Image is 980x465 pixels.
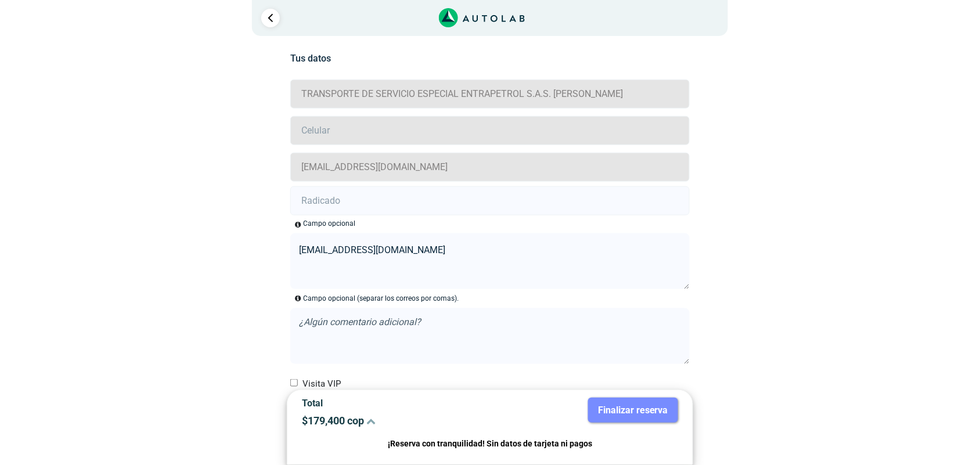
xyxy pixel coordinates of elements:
[290,53,689,64] h5: Tus datos
[290,379,298,387] input: Visita VIP
[261,9,280,27] a: Ir al paso anterior
[290,186,689,215] input: Radicado
[303,218,355,229] div: Campo opcional
[439,12,525,23] a: Link al sitio de autolab
[588,398,678,423] button: Finalizar reserva
[302,398,481,409] p: Total
[290,153,689,182] input: Correo electrónico
[302,414,481,427] p: $ 179,400 cop
[290,80,689,109] input: Nombre y apellido
[302,437,678,450] p: ¡Reserva con tranquilidad! Sin datos de tarjeta ni pagos
[290,116,689,145] input: Celular
[290,377,341,391] label: Visita VIP
[303,293,459,304] p: Campo opcional (separar los correos por comas).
